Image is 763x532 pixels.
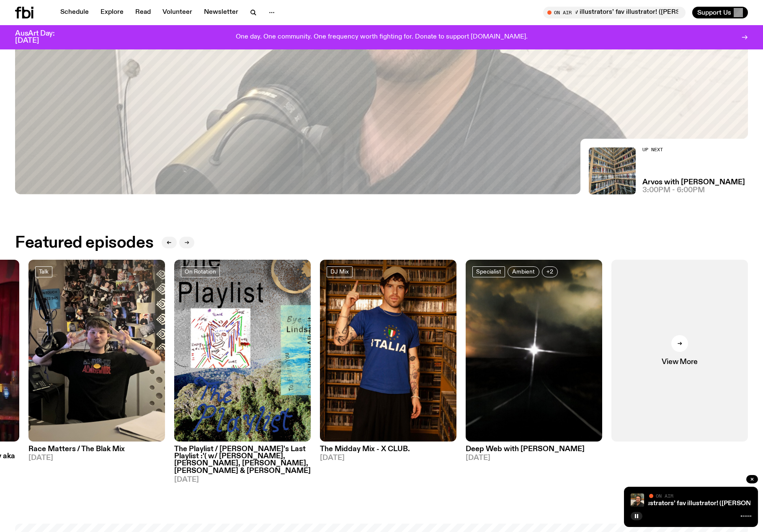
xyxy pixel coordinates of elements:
[320,442,456,462] a: The Midday Mix - X CLUB.[DATE]
[15,235,153,251] h2: Featured episodes
[327,266,353,277] a: DJ Mix
[174,446,311,474] h3: The Playlist / [PERSON_NAME]'s Last Playlist :'( w/ [PERSON_NAME], [PERSON_NAME], [PERSON_NAME], ...
[320,455,456,462] span: [DATE]
[39,269,49,275] span: Talk
[185,269,216,275] span: On Rotation
[330,269,349,275] span: DJ Mix
[28,455,165,462] span: [DATE]
[95,7,129,18] a: Explore
[130,7,156,18] a: Read
[236,34,528,41] p: One day. One community. One frequency worth fighting for. Donate to support [DOMAIN_NAME].
[662,359,697,366] span: View More
[174,442,311,483] a: The Playlist / [PERSON_NAME]'s Last Playlist :'( w/ [PERSON_NAME], [PERSON_NAME], [PERSON_NAME], ...
[697,9,731,16] span: Support Us
[35,266,52,277] a: Talk
[28,442,165,462] a: Race Matters / The Blak Mix[DATE]
[546,269,553,275] span: +2
[656,493,673,498] span: On Air
[181,266,220,277] a: On Rotation
[589,147,636,194] img: A corner shot of the fbi music library
[476,269,501,275] span: Specialist
[174,476,311,483] span: [DATE]
[466,446,602,453] h3: Deep Web with [PERSON_NAME]
[642,147,745,152] h2: Up Next
[611,260,748,442] a: View More
[55,7,94,18] a: Schedule
[543,7,686,18] button: On AirYour fav illustrators’ fav illustrator! ([PERSON_NAME])
[466,455,602,462] span: [DATE]
[320,446,456,453] h3: The Midday Mix - X CLUB.
[199,7,243,18] a: Newsletter
[15,30,69,44] h3: AusArt Day: [DATE]
[508,266,539,277] a: Ambient
[642,179,745,186] a: Arvos with [PERSON_NAME]
[692,7,748,18] button: Support Us
[157,7,197,18] a: Volunteer
[642,187,705,194] span: 3:00pm - 6:00pm
[466,442,602,462] a: Deep Web with [PERSON_NAME][DATE]
[512,269,535,275] span: Ambient
[542,266,558,277] button: +2
[28,446,165,453] h3: Race Matters / The Blak Mix
[472,266,505,277] a: Specialist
